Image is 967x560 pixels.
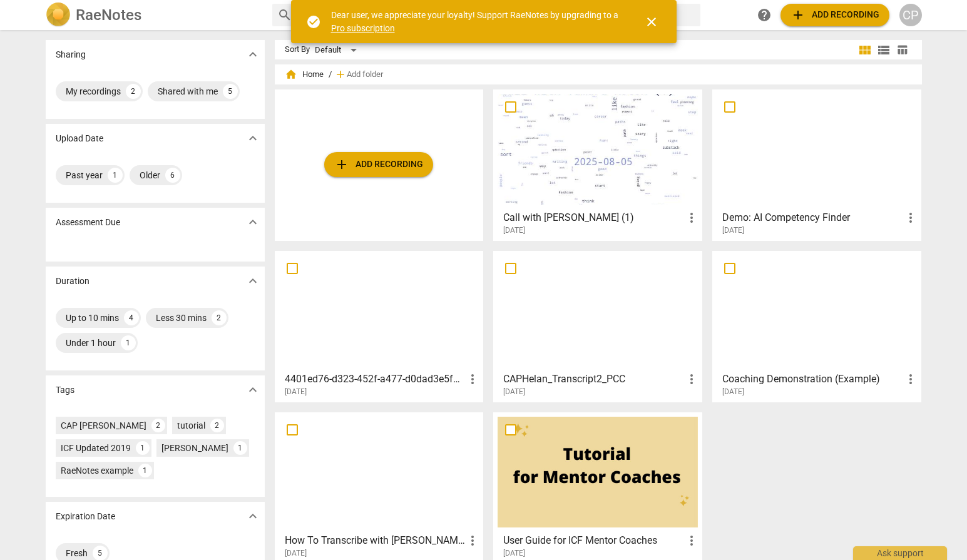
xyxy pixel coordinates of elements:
span: more_vert [903,210,918,225]
div: Ask support [853,546,947,560]
div: [PERSON_NAME] [161,442,228,454]
div: 1 [136,441,150,455]
p: Upload Date [56,132,103,145]
button: Upload [324,152,433,177]
h3: User Guide for ICF Mentor Coaches [503,533,684,548]
span: add [334,68,347,81]
span: [DATE] [503,387,525,397]
div: Up to 10 mins [66,312,119,324]
span: expand_more [245,215,260,230]
span: [DATE] [285,387,307,397]
p: Assessment Due [56,216,120,229]
div: CAP [PERSON_NAME] [61,419,146,432]
div: Shared with me [158,85,218,98]
div: 1 [108,168,123,183]
span: more_vert [465,372,480,387]
a: Call with [PERSON_NAME] (1)[DATE] [498,94,698,235]
h3: CAPHelan_Transcript2_PCC [503,372,684,387]
div: Older [140,169,160,181]
a: Pro subscription [331,23,395,33]
div: 1 [138,464,152,477]
span: add [334,157,349,172]
span: expand_more [245,382,260,397]
span: [DATE] [285,548,307,559]
button: Show more [243,380,262,399]
span: home [285,68,297,81]
button: CP [899,4,922,26]
div: RaeNotes example [61,464,133,477]
div: tutorial [177,419,205,432]
button: Show more [243,507,262,526]
span: help [757,8,772,23]
div: 4 [124,310,139,325]
h2: RaeNotes [76,6,141,24]
div: 2 [212,310,227,325]
span: table_chart [896,44,908,56]
span: check_circle [306,14,321,29]
span: [DATE] [503,225,525,236]
h3: How To Transcribe with RaeNotes [285,533,466,548]
button: Show more [243,272,262,290]
span: Add recording [334,157,423,172]
div: 2 [210,419,224,432]
button: Close [637,7,667,37]
span: expand_more [245,131,260,146]
div: 2 [151,419,165,432]
span: more_vert [903,372,918,387]
a: CAPHelan_Transcript2_PCC[DATE] [498,255,698,397]
div: Past year [66,169,103,181]
span: add [790,8,806,23]
span: more_vert [684,372,699,387]
span: expand_more [245,509,260,524]
div: Default [315,40,361,60]
h3: Coaching Demonstration (Example) [722,372,903,387]
p: Tags [56,384,74,397]
div: Fresh [66,547,88,559]
div: Under 1 hour [66,337,116,349]
span: expand_more [245,273,260,288]
div: 5 [223,84,238,99]
p: Duration [56,275,90,288]
span: / [329,70,332,79]
span: [DATE] [722,225,744,236]
img: Logo [46,3,71,28]
div: Dear user, we appreciate your loyalty! Support RaeNotes by upgrading to a [331,9,622,34]
span: search [277,8,292,23]
h3: 4401ed76-d323-452f-a477-d0dad3e5f593 [285,372,466,387]
a: Help [753,4,775,26]
a: Demo: AI Competency Finder[DATE] [717,94,917,235]
span: expand_more [245,47,260,62]
div: 6 [165,168,180,183]
div: ICF Updated 2019 [61,442,131,454]
span: view_list [876,43,891,58]
span: Add recording [790,8,879,23]
div: 1 [233,441,247,455]
span: view_module [857,43,872,58]
div: Sort By [285,45,310,54]
button: Show more [243,45,262,64]
span: Add folder [347,70,383,79]
h3: Demo: AI Competency Finder [722,210,903,225]
div: 1 [121,335,136,350]
div: My recordings [66,85,121,98]
a: Coaching Demonstration (Example)[DATE] [717,255,917,397]
span: [DATE] [722,387,744,397]
button: Table view [893,41,912,59]
span: Home [285,68,324,81]
button: Upload [780,4,889,26]
span: more_vert [465,533,480,548]
button: Tile view [856,41,874,59]
button: List view [874,41,893,59]
button: Show more [243,213,262,232]
p: Expiration Date [56,510,115,523]
span: close [644,14,659,29]
div: Less 30 mins [156,312,207,324]
div: 2 [126,84,141,99]
span: more_vert [684,533,699,548]
span: [DATE] [503,548,525,559]
a: User Guide for ICF Mentor Coaches[DATE] [498,417,698,558]
p: Sharing [56,48,86,61]
h3: Call with Tamara Koton (1) [503,210,684,225]
a: 4401ed76-d323-452f-a477-d0dad3e5f593[DATE] [279,255,479,397]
